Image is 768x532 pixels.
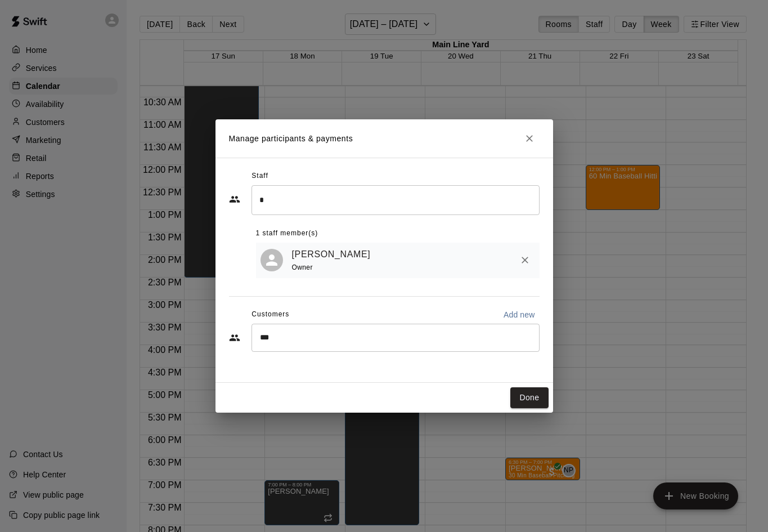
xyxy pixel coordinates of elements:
[519,128,540,149] button: Close
[292,247,371,262] a: [PERSON_NAME]
[229,332,240,343] svg: Customers
[256,225,318,243] span: 1 staff member(s)
[229,194,240,205] svg: Staff
[251,185,540,215] div: Search staff
[515,250,535,270] button: Remove
[229,133,353,145] p: Manage participants & payments
[251,167,268,185] span: Staff
[499,306,540,324] button: Add new
[251,306,289,324] span: Customers
[261,249,283,271] div: Nate Parkyn
[292,263,313,271] span: Owner
[504,309,535,320] p: Add new
[251,324,540,352] div: Start typing to search customers...
[510,387,548,408] button: Done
